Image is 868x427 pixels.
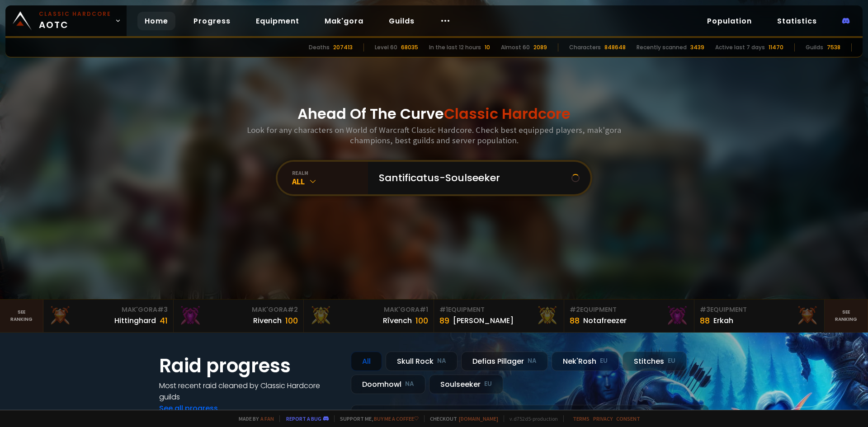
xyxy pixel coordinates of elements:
[825,300,868,332] a: Seeranking
[159,403,218,413] a: See all progress
[317,12,371,30] a: Mak'gora
[570,305,580,314] span: # 2
[444,103,571,124] span: Classic Hardcore
[383,315,412,326] div: Rîvench
[285,314,298,327] div: 100
[569,43,601,52] div: Characters
[637,43,687,52] div: Recently scanned
[439,314,449,327] div: 89
[351,352,382,371] div: All
[374,415,419,422] a: Buy me a coffee
[233,415,274,422] span: Made by
[159,380,340,403] h4: Most recent raid cleaned by Classic Hardcore guilds
[405,380,414,389] small: NA
[694,300,825,332] a: #3Equipment88Erkah
[174,300,304,332] a: Mak'Gora#2Rivench100
[573,415,590,422] a: Terms
[461,352,548,371] div: Defias Pillager
[600,357,608,366] small: EU
[386,352,458,371] div: Skull Rock
[39,10,111,32] span: AOTC
[5,5,127,36] a: Classic HardcoreAOTC
[769,43,783,52] div: 11470
[533,43,547,52] div: 2089
[713,315,733,326] div: Erkah
[700,305,710,314] span: # 3
[424,415,498,422] span: Checkout
[333,43,353,52] div: 207413
[806,43,823,52] div: Guilds
[439,305,558,314] div: Equipment
[583,315,627,326] div: Notafreezer
[604,43,626,52] div: 848648
[297,103,571,125] h1: Ahead Of The Curve
[690,43,704,52] div: 3439
[43,300,174,332] a: Mak'Gora#3Hittinghard41
[382,12,422,30] a: Guilds
[564,300,694,332] a: #2Equipment88Notafreezer
[286,415,321,422] a: Report a bug
[375,43,397,52] div: Level 60
[243,125,625,145] h3: Look for any characters on World of Warcraft Classic Hardcore. Check best equipped players, mak'g...
[260,415,274,422] a: a fan
[668,357,675,366] small: EU
[700,314,710,327] div: 88
[157,305,168,314] span: # 3
[186,12,238,30] a: Progress
[437,357,446,366] small: NA
[309,305,428,314] div: Mak'Gora
[137,12,175,30] a: Home
[415,314,428,327] div: 100
[49,305,168,314] div: Mak'Gora
[39,10,111,18] small: Classic Hardcore
[434,300,564,332] a: #1Equipment89[PERSON_NAME]
[827,43,840,52] div: 7538
[459,415,498,422] a: [DOMAIN_NAME]
[616,415,640,422] a: Consent
[401,43,418,52] div: 68035
[420,305,428,314] span: # 1
[292,169,368,176] div: realm
[593,415,613,422] a: Privacy
[700,305,819,314] div: Equipment
[623,352,687,371] div: Stitches
[309,43,330,52] div: Deaths
[770,12,824,30] a: Statistics
[159,352,340,380] h1: Raid progress
[501,43,530,52] div: Almost 60
[570,305,689,314] div: Equipment
[504,415,558,422] span: v. d752d5 - production
[288,305,298,314] span: # 2
[570,314,580,327] div: 88
[453,315,514,326] div: [PERSON_NAME]
[179,305,298,314] div: Mak'Gora
[429,375,503,394] div: Soulseeker
[351,375,425,394] div: Doomhowl
[715,43,765,52] div: Active last 7 days
[253,315,282,326] div: Rivench
[485,43,490,52] div: 10
[439,305,448,314] span: # 1
[249,12,307,30] a: Equipment
[552,352,619,371] div: Nek'Rosh
[700,12,759,30] a: Population
[160,314,168,327] div: 41
[373,162,571,194] input: Search a character...
[484,380,492,389] small: EU
[292,176,368,187] div: All
[304,300,434,332] a: Mak'Gora#1Rîvench100
[334,415,419,422] span: Support me,
[528,357,537,366] small: NA
[114,315,156,326] div: Hittinghard
[429,43,481,52] div: In the last 12 hours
